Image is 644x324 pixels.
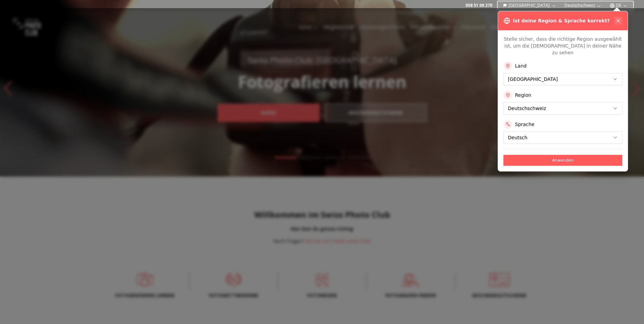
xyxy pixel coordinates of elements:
button: DE [607,1,630,10]
label: Region [515,92,531,98]
button: Deutschschweiz [562,1,604,10]
a: 058 51 00 270 [465,3,492,8]
p: Stelle sicher, dass die richtige Region ausgewählt ist, um die [DEMOGRAPHIC_DATA] in deiner Nähe ... [503,36,622,56]
button: Anwenden [503,155,622,166]
h3: Ist deine Region & Sprache korrekt? [513,17,610,24]
label: Land [515,62,527,69]
button: [GEOGRAPHIC_DATA] [500,1,559,10]
label: Sprache [515,121,534,128]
